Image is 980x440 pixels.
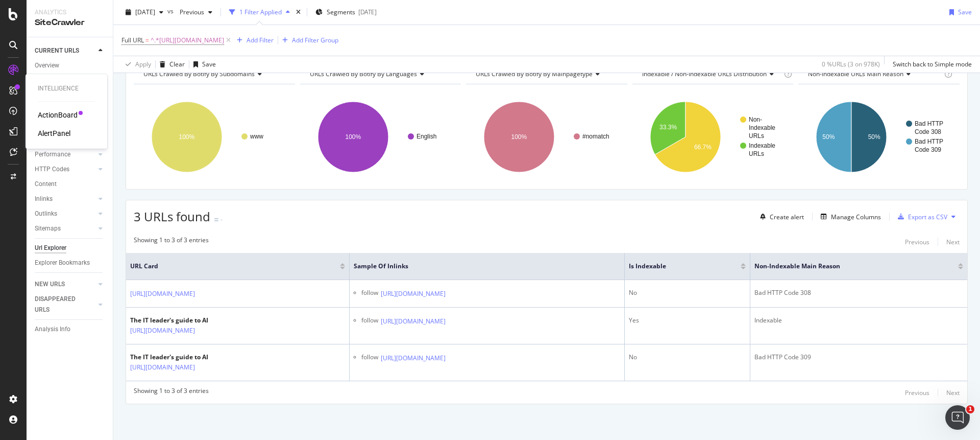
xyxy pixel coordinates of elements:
text: 66.7% [694,144,712,151]
div: Outlinks [35,209,57,219]
a: Performance [35,149,95,160]
div: 0 % URLs ( 3 on 978K ) [822,60,880,68]
div: Yes [629,316,746,325]
a: NEW URLS [35,279,95,290]
button: Create alert [756,209,804,225]
a: HTTP Codes [35,164,95,175]
a: Explorer Bookmarks [35,258,106,268]
span: Segments [327,8,355,16]
span: Non-Indexable URLs Main Reason [808,70,903,78]
div: Showing 1 to 3 of 3 entries [134,386,209,399]
h4: URLs Crawled By Botify By subdomains [141,66,286,82]
svg: A chart. [632,92,794,181]
button: Export as CSV [894,209,947,225]
text: Code 308 [915,128,941,135]
button: Previous [176,4,216,20]
div: Manage Columns [831,213,881,221]
img: Equal [214,218,218,221]
div: Create alert [770,213,804,221]
span: 3 URLs found [134,208,210,225]
a: [URL][DOMAIN_NAME] [130,362,195,373]
h4: URLs Crawled By Botify By languages [308,66,452,82]
span: URLs Crawled By Botify By languages [310,70,417,78]
button: Save [945,4,972,20]
div: Analysis Info [35,324,70,335]
div: Clear [169,60,185,68]
div: Save [202,60,216,68]
text: 100% [345,133,361,141]
div: No [629,353,746,362]
a: [URL][DOMAIN_NAME] [381,289,446,299]
button: Manage Columns [817,211,881,223]
text: Bad HTTP [915,138,943,145]
span: 2025 Sep. 18th [135,8,155,16]
span: URLs Crawled By Botify By mainpagetype [476,70,593,78]
div: 1 Filter Applied [239,8,282,16]
span: ^.*[URL][DOMAIN_NAME] [151,33,224,48]
a: Sitemaps [35,223,95,234]
a: [URL][DOMAIN_NAME] [130,289,195,299]
div: times [294,7,303,17]
span: 1 [966,405,974,413]
div: Url Explorer [35,243,66,253]
div: Add Filter [247,36,274,44]
button: Save [189,56,216,73]
div: ActionBoard [38,110,78,120]
a: Analysis Info [35,324,106,335]
text: 100% [511,133,527,141]
text: 33.3% [659,124,677,131]
a: Outlinks [35,209,95,219]
text: English [416,133,436,140]
div: follow [361,353,378,363]
button: Previous [905,236,929,248]
span: = [145,36,149,44]
a: [URL][DOMAIN_NAME] [130,326,195,336]
text: Indexable [749,124,775,131]
text: URLs [749,150,764,157]
div: Intelligence [38,84,95,93]
div: The IT leader's guide to AI [130,353,239,362]
div: Add Filter Group [292,36,338,44]
div: DISAPPEARED URLS [35,294,86,315]
text: www [250,133,263,140]
div: Previous [905,238,929,246]
div: - [220,215,223,224]
text: 50% [823,133,835,141]
svg: A chart. [134,92,295,181]
button: Apply [121,56,151,73]
div: The IT leader's guide to AI [130,316,239,325]
div: Explorer Bookmarks [35,258,90,268]
svg: A chart. [466,92,627,181]
button: Add Filter [233,34,274,47]
a: Inlinks [35,194,95,204]
div: follow [361,316,378,327]
span: Is Indexable [629,262,726,271]
svg: A chart. [300,92,461,181]
span: Indexable / Non-Indexable URLs distribution [642,70,767,78]
text: Code 309 [915,146,941,153]
span: URL Card [130,262,337,271]
div: Content [35,179,57,190]
text: Indexable [749,142,775,149]
button: 1 Filter Applied [225,4,294,20]
iframe: Intercom live chat [945,405,970,430]
text: Non- [749,116,762,123]
a: [URL][DOMAIN_NAME] [381,316,446,327]
a: AlertPanel [38,128,70,138]
a: [URL][DOMAIN_NAME] [381,353,446,363]
div: Performance [35,149,70,160]
text: 50% [868,133,880,141]
a: CURRENT URLS [35,45,95,56]
div: Indexable [754,316,963,325]
div: Next [946,238,960,246]
div: Save [958,8,972,16]
div: Bad HTTP Code 308 [754,288,963,297]
div: Sitemaps [35,223,61,234]
a: Overview [35,60,106,71]
div: follow [361,288,378,299]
